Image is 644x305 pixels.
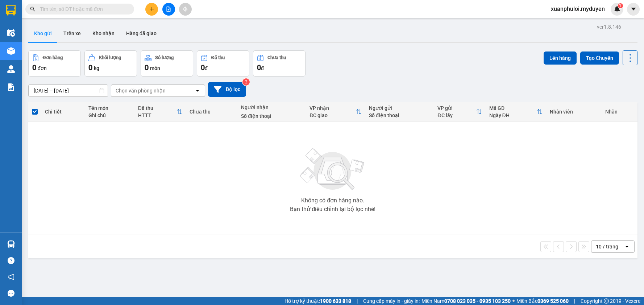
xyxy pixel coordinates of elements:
[190,109,234,115] div: Chưa thu
[201,63,205,72] span: 0
[614,6,620,12] img: icon-new-feature
[309,105,356,111] div: VP nhận
[516,297,569,305] span: Miền Bắc
[141,50,193,77] button: Số lượng0món
[597,23,621,31] div: ver 1.8.146
[241,113,302,119] div: Số điện thoại
[211,55,225,60] div: Đã thu
[627,3,640,16] button: caret-down
[138,112,176,118] div: HTTT
[369,105,430,111] div: Người gửi
[267,55,286,60] div: Chưa thu
[301,198,364,203] div: Không có đơn hàng nào.
[116,87,166,94] div: Chọn văn phòng nhận
[489,105,537,111] div: Mã GD
[624,244,630,250] svg: open
[88,105,131,111] div: Tên món
[580,51,619,65] button: Tạo Chuyến
[357,297,358,305] span: |
[166,7,171,12] span: file-add
[241,104,302,110] div: Người nhận
[290,206,375,212] div: Bạn thử điều chỉnh lại bộ lọc nhé!
[363,297,420,305] span: Cung cấp máy in - giấy in:
[489,112,537,118] div: Ngày ĐH
[242,78,250,86] sup: 2
[88,63,92,72] span: 0
[253,50,306,77] button: Chưa thu0đ
[574,297,575,305] span: |
[195,88,200,94] svg: open
[7,83,15,91] img: solution-icon
[28,50,81,77] button: Đơn hàng0đơn
[134,102,186,121] th: Toggle SortBy
[99,55,121,60] div: Khối lượng
[40,5,125,13] input: Tìm tên, số ĐT hoặc mã đơn
[197,50,249,77] button: Đã thu0đ
[179,3,192,16] button: aim
[7,29,15,37] img: warehouse-icon
[138,105,176,111] div: Đã thu
[306,102,365,121] th: Toggle SortBy
[544,51,577,65] button: Lên hàng
[618,3,623,8] sup: 1
[150,65,160,71] span: món
[596,243,618,250] div: 10 / trang
[537,298,569,304] strong: 0369 525 060
[444,298,511,304] strong: 0708 023 035 - 0935 103 250
[149,7,154,12] span: plus
[434,102,485,121] th: Toggle SortBy
[630,6,637,12] span: caret-down
[7,47,15,55] img: warehouse-icon
[545,4,611,13] span: xuanphuloi.myduyen
[94,65,99,71] span: kg
[87,25,120,42] button: Kho nhận
[257,63,261,72] span: 0
[45,109,81,115] div: Chi tiết
[512,300,515,302] span: ⚪️
[30,7,35,12] span: search
[421,297,511,305] span: Miền Nam
[162,3,175,16] button: file-add
[183,7,188,12] span: aim
[29,85,108,96] input: Select a date range.
[120,25,162,42] button: Hàng đã giao
[145,3,158,16] button: plus
[84,50,137,77] button: Khối lượng0kg
[437,112,476,118] div: ĐC lấy
[208,82,246,97] button: Bộ lọc
[369,112,430,118] div: Số điện thoại
[309,112,356,118] div: ĐC giao
[155,55,174,60] div: Số lượng
[437,105,476,111] div: VP gửi
[43,55,63,60] div: Đơn hàng
[38,65,47,71] span: đơn
[550,109,598,115] div: Nhân viên
[32,63,36,72] span: 0
[28,25,58,42] button: Kho gửi
[88,112,131,118] div: Ghi chú
[8,273,14,280] span: notification
[320,298,351,304] strong: 1900 633 818
[604,298,609,304] span: copyright
[205,65,208,71] span: đ
[7,65,15,73] img: warehouse-icon
[145,63,149,72] span: 0
[8,290,14,297] span: message
[58,25,87,42] button: Trên xe
[486,102,547,121] th: Toggle SortBy
[284,297,351,305] span: Hỗ trợ kỹ thuật:
[6,5,16,16] img: logo-vxr
[8,257,14,264] span: question-circle
[605,109,633,115] div: Nhãn
[7,240,15,248] img: warehouse-icon
[619,3,622,8] span: 1
[296,144,369,195] img: svg+xml;base64,PHN2ZyBjbGFzcz0ibGlzdC1wbHVnX19zdmciIHhtbG5zPSJodHRwOi8vd3d3LnczLm9yZy8yMDAwL3N2Zy...
[261,65,264,71] span: đ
